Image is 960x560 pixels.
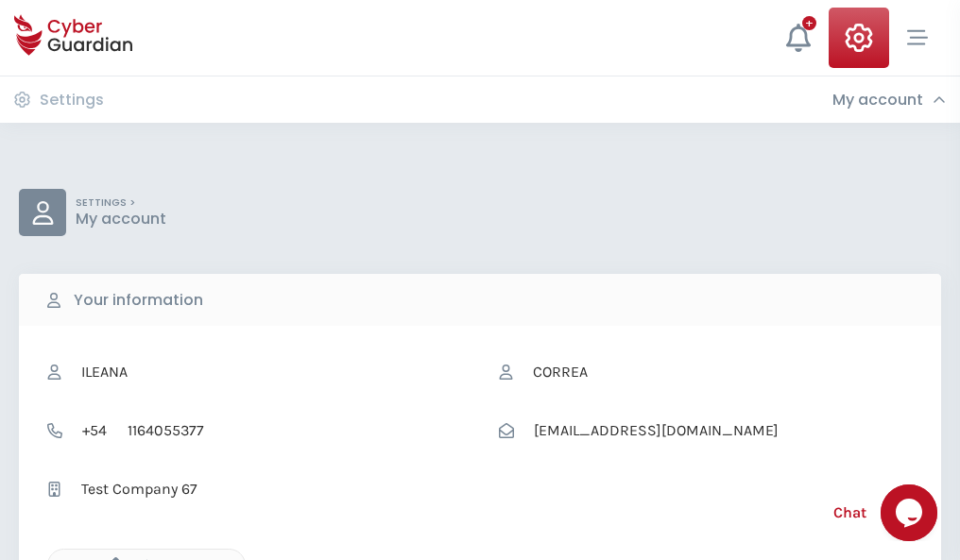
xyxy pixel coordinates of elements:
p: My account [76,210,166,229]
span: Chat [833,501,866,524]
iframe: chat widget [881,484,941,541]
h3: My account [832,91,923,110]
b: Your information [74,289,203,312]
p: SETTINGS > [76,196,166,210]
div: + [802,16,816,30]
span: +54 [72,413,117,449]
input: Telephone [117,413,461,449]
div: My account [832,91,946,110]
h3: Settings [40,91,104,110]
